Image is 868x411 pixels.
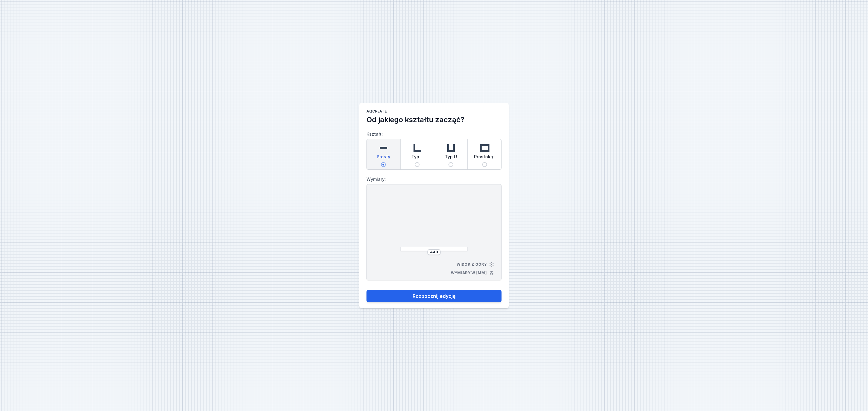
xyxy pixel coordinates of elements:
[366,109,502,115] h1: AQcreate
[482,162,487,167] input: Prostokąt
[479,142,491,154] img: rectangle.svg
[448,162,453,167] input: Typ U
[366,129,502,170] label: Kształt:
[445,142,457,154] img: u-shaped.svg
[411,142,423,154] img: l-shaped.svg
[377,154,390,162] span: Prosty
[429,250,439,255] input: Wymiar [mm]
[377,142,389,154] img: straight.svg
[445,154,457,162] span: Typ U
[474,154,495,162] span: Prostokąt
[411,154,423,162] span: Typ L
[366,115,502,125] h2: Od jakiego kształtu zacząć?
[415,162,420,167] input: Typ L
[366,175,502,184] label: Wymiary:
[381,162,386,167] input: Prosty
[366,290,502,302] button: Rozpocznij edycję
